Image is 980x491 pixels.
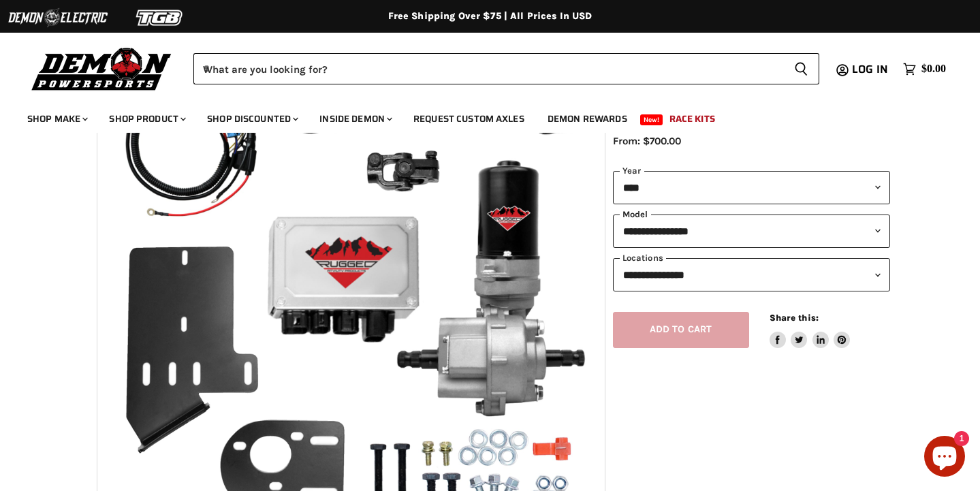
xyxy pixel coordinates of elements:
[896,59,953,79] a: $0.00
[537,105,637,133] a: Demon Rewards
[613,215,891,248] select: modal-name
[99,105,194,133] a: Shop Product
[613,171,891,204] select: year
[403,105,535,133] a: Request Custom Axles
[659,105,725,133] a: Race Kits
[852,61,888,78] span: Log in
[846,63,896,76] a: Log in
[193,53,819,84] form: Product
[17,105,96,133] a: Shop Make
[770,313,819,323] span: Share this:
[109,5,211,31] img: TGB Logo 2
[197,105,306,133] a: Shop Discounted
[613,135,681,147] span: From: $700.00
[193,53,783,84] input: When autocomplete results are available use up and down arrows to review and enter to select
[770,312,851,348] aside: Share this:
[613,258,891,291] select: keys
[17,99,943,133] ul: Main menu
[921,63,946,76] span: $0.00
[640,114,663,125] span: New!
[920,436,969,480] inbox-online-store-chat: Shopify online store chat
[7,5,109,31] img: Demon Electric Logo 2
[27,44,176,93] img: Demon Powersports
[783,53,819,84] button: Search
[309,105,400,133] a: Inside Demon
